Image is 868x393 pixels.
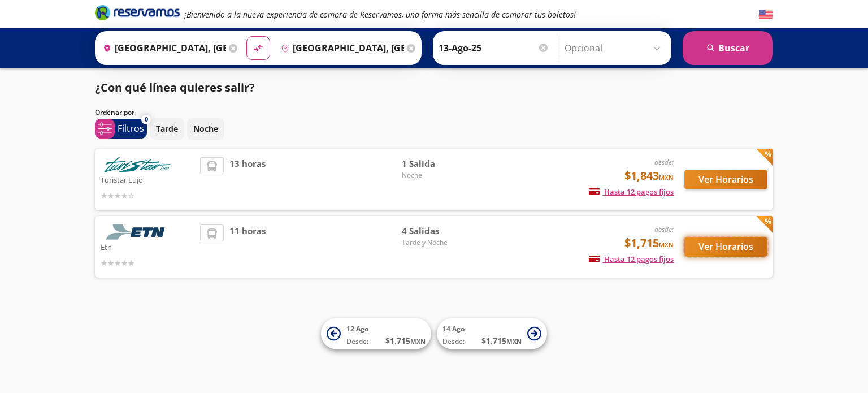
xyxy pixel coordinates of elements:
[759,7,773,21] button: English
[684,237,767,257] button: Ver Horarios
[276,34,404,62] input: Buscar Destino
[101,172,194,186] p: Turistar Lujo
[95,107,134,118] p: Ordenar por
[684,170,767,189] button: Ver Horarios
[385,335,426,347] span: $ 1,715
[150,118,184,140] button: Tarde
[101,224,174,240] img: Etn
[346,324,368,334] span: 12 Ago
[439,34,549,62] input: Elegir Fecha
[187,118,224,140] button: Noche
[402,224,481,237] span: 4 Salidas
[145,115,148,124] span: 0
[442,336,465,347] span: Desde:
[98,34,226,62] input: Buscar Origen
[506,337,522,346] small: MXN
[437,318,547,349] button: 14 AgoDesde:$1,715MXN
[193,123,218,135] p: Noche
[624,167,674,184] span: $1,843
[156,123,178,135] p: Tarde
[589,254,674,264] span: Hasta 12 pagos fijos
[346,336,368,347] span: Desde:
[229,157,266,202] span: 13 horas
[659,240,674,249] small: MXN
[95,4,180,21] i: Brand Logo
[402,170,481,180] span: Noche
[654,224,674,234] em: desde:
[118,122,144,135] p: Filtros
[101,157,174,172] img: Turistar Lujo
[565,34,666,62] input: Opcional
[442,324,465,334] span: 14 Ago
[95,119,147,139] button: 0Filtros
[95,79,255,96] p: ¿Con qué línea quieres salir?
[184,9,576,20] em: ¡Bienvenido a la nueva experiencia de compra de Reservamos, una forma más sencilla de comprar tus...
[95,4,180,24] a: Brand Logo
[589,187,674,197] span: Hasta 12 pagos fijos
[683,31,773,65] button: Buscar
[402,237,481,248] span: Tarde y Noche
[624,235,674,252] span: $1,715
[101,240,194,253] p: Etn
[654,157,674,167] em: desde:
[229,224,266,269] span: 11 horas
[321,318,431,349] button: 12 AgoDesde:$1,715MXN
[402,157,481,170] span: 1 Salida
[659,173,674,182] small: MXN
[481,335,522,347] span: $ 1,715
[410,337,426,346] small: MXN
